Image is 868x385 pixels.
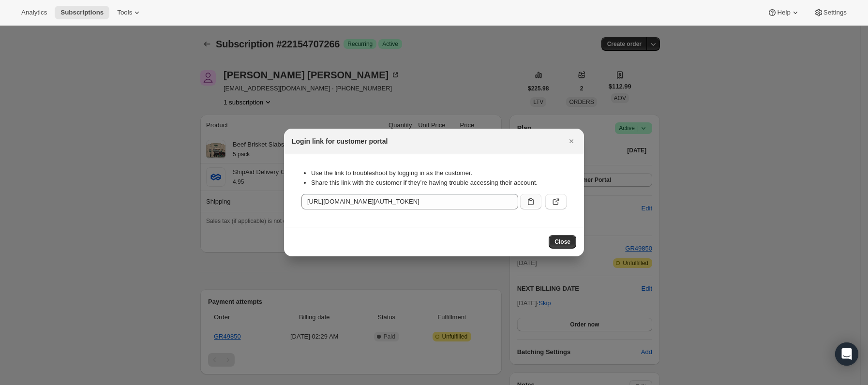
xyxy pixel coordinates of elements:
[311,178,567,188] li: Share this link with the customer if they’re having trouble accessing their account.
[21,9,47,16] span: Analytics
[117,9,132,16] span: Tools
[111,6,148,19] button: Tools
[15,6,53,19] button: Analytics
[55,6,109,19] button: Subscriptions
[554,238,570,246] span: Close
[808,6,853,19] button: Settings
[565,134,578,148] button: Close
[549,235,576,249] button: Close
[835,342,858,366] div: Open Intercom Messenger
[292,136,388,146] h2: Login link for customer portal
[777,9,790,16] span: Help
[60,9,104,16] span: Subscriptions
[311,168,567,178] li: Use the link to troubleshoot by logging in as the customer.
[762,6,806,19] button: Help
[823,9,847,16] span: Settings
